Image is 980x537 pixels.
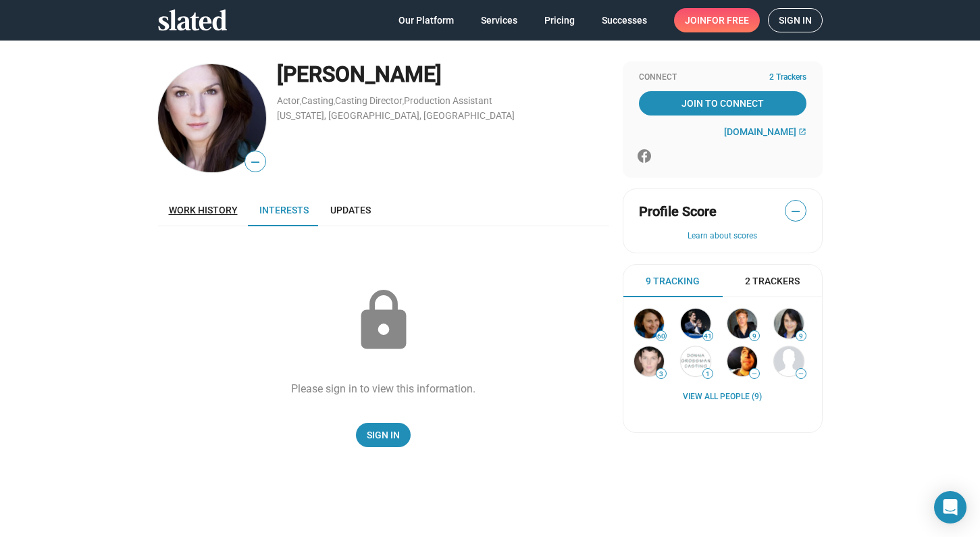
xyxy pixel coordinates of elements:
[398,8,454,32] span: Our Platform
[249,194,319,226] a: Interests
[158,64,266,172] img: Kaitlyn Griggs
[301,95,334,106] a: Casting
[639,231,806,242] button: Learn about scores
[277,60,609,89] div: [PERSON_NAME]
[703,332,713,340] span: 41
[703,370,713,378] span: 1
[706,8,749,32] span: for free
[300,98,301,105] span: ,
[634,309,664,338] img: Dana Scott
[334,98,335,105] span: ,
[779,9,812,32] span: Sign in
[727,309,757,338] img: Damian Conrad-Davis
[768,8,823,32] a: Sign in
[367,423,400,447] span: Sign In
[639,72,806,83] div: Connect
[319,194,382,226] a: Updates
[335,95,403,106] a: Casting Director
[634,347,664,376] img: Jax Jackson
[639,203,717,221] span: Profile Score
[639,91,806,116] a: Join To Connect
[330,205,371,215] span: Updates
[259,205,309,215] span: Interests
[724,126,806,137] a: [DOMAIN_NAME]
[656,370,666,378] span: 3
[745,275,800,288] span: 2 Trackers
[158,194,249,226] a: Work history
[750,370,759,378] span: —
[169,205,238,215] span: Work history
[681,309,711,338] img: Stephan Paternot
[774,309,804,338] img: Shruti Tewari
[785,203,806,220] span: —
[291,382,475,396] div: Please sign in to view this information.
[646,275,700,288] span: 9 Tracking
[798,128,806,136] mat-icon: open_in_new
[674,8,760,32] a: Joinfor free
[350,287,417,355] mat-icon: lock
[544,8,575,32] span: Pricing
[750,332,759,340] span: 9
[245,153,265,171] span: —
[681,347,711,376] img: Paul Bernstein
[591,8,658,32] a: Successes
[683,392,762,403] a: View all People (9)
[934,491,966,523] div: Open Intercom Messenger
[685,8,749,32] span: Join
[769,72,806,83] span: 2 Trackers
[656,332,666,340] span: 60
[403,98,404,105] span: ,
[796,332,806,340] span: 9
[602,8,647,32] span: Successes
[277,95,300,106] a: Actor
[796,370,806,378] span: —
[277,110,515,121] a: [US_STATE], [GEOGRAPHIC_DATA], [GEOGRAPHIC_DATA]
[774,347,804,376] img: Dustin Whitehead
[727,347,757,376] img: Vince Chavez
[404,95,492,106] a: Production Assistant
[481,8,517,32] span: Services
[724,126,796,137] span: [DOMAIN_NAME]
[534,8,586,32] a: Pricing
[470,8,528,32] a: Services
[642,91,804,116] span: Join To Connect
[388,8,465,32] a: Our Platform
[356,423,411,447] a: Sign In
